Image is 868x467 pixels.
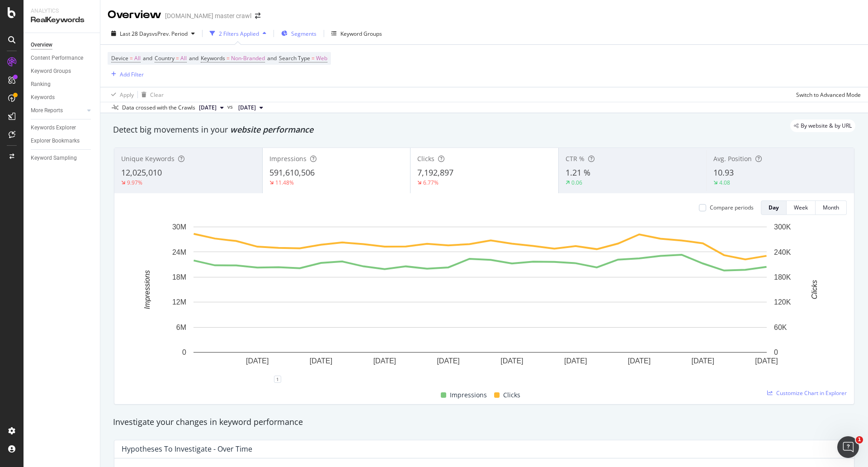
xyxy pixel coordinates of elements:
span: 2025 Oct. 6th [199,104,217,112]
button: [DATE] [195,102,227,113]
a: Keywords [31,93,94,102]
div: 6.77% [423,179,439,186]
span: All [180,52,187,65]
text: 180K [774,273,791,281]
div: Content Performance [31,53,83,63]
span: CTR % [566,154,585,163]
text: Clicks [811,280,818,300]
span: 1.21 % [566,167,590,178]
text: 0 [182,348,186,356]
span: 7,192,897 [417,167,453,178]
text: 300K [774,223,791,231]
div: Apply [120,91,134,99]
div: Keyword Groups [31,67,71,76]
div: Clear [150,91,164,99]
div: Investigate your changes in keyword performance [113,416,855,428]
a: Customize Chart in Explorer [767,389,847,397]
div: 1 [274,376,281,383]
span: Unique Keywords [121,154,175,163]
span: 1 [856,436,863,443]
button: Clear [138,87,164,102]
div: More Reports [31,106,63,115]
button: Segments [278,26,320,41]
span: Impressions [269,154,307,163]
span: vs Prev. Period [152,30,188,38]
div: Keyword Groups [340,30,382,38]
text: [DATE] [310,357,332,365]
span: Avg. Position [713,154,752,163]
div: Keywords [31,93,55,102]
text: 0 [774,348,778,356]
text: 6M [176,324,186,331]
div: Overview [31,40,52,50]
button: [DATE] [235,102,267,113]
div: Explorer Bookmarks [31,136,80,146]
span: vs [227,103,235,111]
span: = [176,54,179,62]
span: Last 28 Days [120,30,152,38]
text: [DATE] [373,357,396,365]
text: Impressions [143,270,151,309]
div: Add Filter [120,71,144,78]
span: Web [316,52,327,65]
span: Impressions [450,390,487,400]
span: 2025 Sep. 8th [238,104,256,112]
text: [DATE] [628,357,651,365]
div: 4.08 [719,179,730,186]
div: Keywords Explorer [31,123,76,133]
span: Device [111,54,128,62]
span: Clicks [417,154,434,163]
span: = [311,54,315,62]
span: Non-Branded [231,52,265,65]
div: RealKeywords [31,15,93,25]
div: legacy label [790,119,855,132]
a: Content Performance [31,53,94,63]
text: 240K [774,248,791,256]
div: arrow-right-arrow-left [255,13,260,19]
text: [DATE] [564,357,587,365]
div: Data crossed with the Crawls [122,104,195,112]
button: Month [816,200,847,215]
text: 120K [774,298,791,306]
div: Switch to Advanced Mode [796,91,861,99]
text: [DATE] [692,357,714,365]
button: Add Filter [108,69,144,80]
div: Day [769,204,779,211]
div: 0.06 [571,179,582,186]
button: 2 Filters Applied [206,26,270,41]
div: 2 Filters Applied [219,30,259,38]
text: 12M [172,298,186,306]
a: Explorer Bookmarks [31,136,94,146]
a: Ranking [31,80,94,89]
button: Switch to Advanced Mode [793,87,861,102]
span: All [134,52,141,65]
div: Compare periods [710,204,754,211]
a: More Reports [31,106,85,115]
svg: A chart. [122,222,838,379]
span: and [143,54,152,62]
a: Keyword Sampling [31,153,94,163]
div: Keyword Sampling [31,153,77,163]
text: [DATE] [246,357,269,365]
span: Segments [291,30,316,38]
a: Overview [31,40,94,50]
div: 9.97% [127,179,142,186]
span: 10.93 [713,167,734,178]
span: and [267,54,277,62]
div: Analytics [31,7,93,15]
text: [DATE] [755,357,778,365]
span: Country [155,54,175,62]
div: Month [823,204,839,211]
span: = [226,54,230,62]
text: 30M [172,223,186,231]
a: Keyword Groups [31,67,94,76]
span: 12,025,010 [121,167,162,178]
text: [DATE] [500,357,523,365]
text: 18M [172,273,186,281]
button: Last 28 DaysvsPrev. Period [108,26,198,41]
span: Keywords [201,54,225,62]
span: By website & by URL [801,123,852,129]
a: Keywords Explorer [31,123,94,133]
div: Week [794,204,808,211]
